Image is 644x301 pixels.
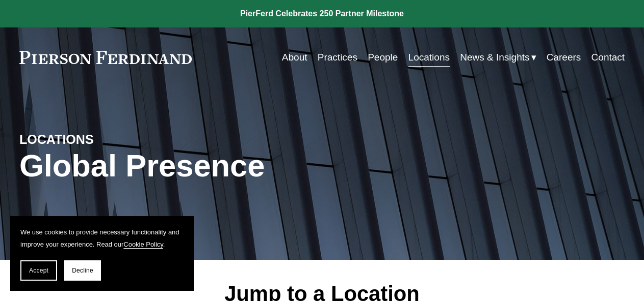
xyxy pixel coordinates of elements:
[20,226,184,250] p: We use cookies to provide necessary functionality and improve your experience. Read our .
[19,132,171,148] h4: LOCATIONS
[20,260,57,281] button: Accept
[123,240,163,248] a: Cookie Policy
[64,260,101,281] button: Decline
[29,267,48,274] span: Accept
[591,48,625,67] a: Contact
[460,49,529,66] span: News & Insights
[19,148,423,184] h1: Global Presence
[72,267,93,274] span: Decline
[460,48,536,67] a: folder dropdown
[318,48,357,67] a: Practices
[547,48,581,67] a: Careers
[368,48,398,67] a: People
[282,48,307,67] a: About
[10,216,194,291] section: Cookie banner
[408,48,450,67] a: Locations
